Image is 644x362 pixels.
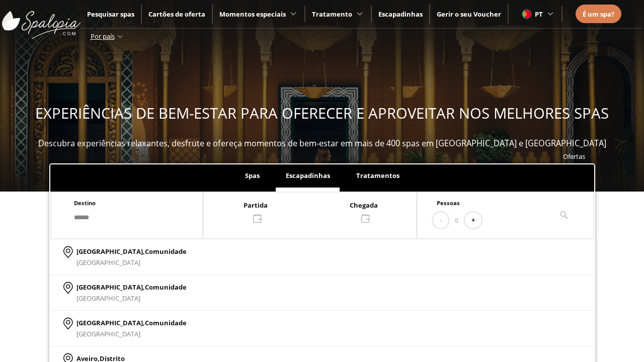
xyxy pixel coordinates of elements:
[378,10,423,19] a: Escapadinhas
[356,171,399,180] span: Tratamentos
[583,10,614,19] span: É um spa?
[437,199,460,207] span: Pessoas
[563,152,585,161] a: Ofertas
[2,1,80,39] img: ImgLogoSpalopia.BvClDcEz.svg
[245,171,260,180] span: Spas
[145,318,187,327] span: Comunidade
[87,10,134,19] a: Pesquisar spas
[433,212,448,229] button: -
[74,199,96,207] span: Destino
[91,32,115,41] span: Por país
[437,10,501,19] a: Gerir o seu Voucher
[76,246,187,257] p: [GEOGRAPHIC_DATA],
[76,329,140,338] span: [GEOGRAPHIC_DATA]
[145,283,187,292] span: Comunidade
[76,294,140,303] span: [GEOGRAPHIC_DATA]
[145,247,187,256] span: Comunidade
[76,258,140,267] span: [GEOGRAPHIC_DATA]
[76,282,187,293] p: [GEOGRAPHIC_DATA],
[286,171,330,180] span: Escapadinhas
[465,212,481,229] button: +
[38,138,606,149] span: Descubra experiências relaxantes, desfrute e ofereça momentos de bem-estar em mais de 400 spas em...
[148,10,205,19] a: Cartões de oferta
[455,215,458,226] span: 0
[76,317,187,328] p: [GEOGRAPHIC_DATA],
[35,103,609,123] span: EXPERIÊNCIAS DE BEM-ESTAR PARA OFERECER E APROVEITAR NOS MELHORES SPAS
[583,9,614,20] a: É um spa?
